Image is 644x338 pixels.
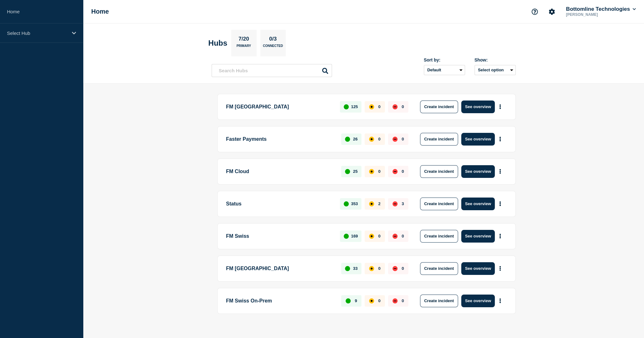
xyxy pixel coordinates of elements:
button: See overview [461,133,495,146]
p: 0 [402,137,404,141]
div: up [345,266,350,271]
p: Connected [263,44,283,51]
button: Create incident [420,101,458,113]
h2: Hubs [208,39,227,48]
div: up [346,298,351,303]
p: 0 [402,234,404,238]
div: down [392,266,398,271]
div: affected [369,104,374,109]
div: down [392,234,398,239]
p: [PERSON_NAME] [565,12,631,17]
p: 0/3 [267,36,279,44]
p: 0 [402,169,404,174]
p: 7/20 [236,36,251,44]
button: More actions [496,295,504,307]
div: down [392,201,398,206]
button: See overview [461,165,495,178]
p: 125 [351,104,358,109]
p: 2 [378,201,380,206]
p: 169 [351,234,358,238]
div: up [344,104,349,109]
p: 0 [402,298,404,303]
p: 0 [378,137,380,141]
button: See overview [461,198,495,210]
button: More actions [496,166,504,177]
div: up [345,137,350,142]
p: 353 [351,201,358,206]
button: More actions [496,198,504,210]
p: 3 [402,201,404,206]
p: 0 [378,104,380,109]
div: up [344,234,349,239]
p: Faster Payments [226,133,334,146]
p: 0 [378,169,380,174]
div: affected [369,137,374,142]
div: affected [369,201,374,206]
div: Sort by: [424,57,465,62]
p: 33 [353,266,357,271]
button: See overview [461,230,495,243]
button: Bottomline Technologies [565,6,637,12]
div: affected [369,234,374,239]
p: 26 [353,137,357,141]
select: Sort by [424,65,465,75]
p: Primary [237,44,251,51]
button: More actions [496,263,504,274]
div: down [392,298,398,303]
p: 0 [378,234,380,238]
h1: Home [91,8,109,15]
p: FM [GEOGRAPHIC_DATA] [226,101,333,113]
p: 0 [402,266,404,271]
p: FM Cloud [226,165,334,178]
div: affected [369,169,374,174]
p: Status [226,198,333,210]
p: 0 [378,266,380,271]
div: down [392,104,398,109]
button: Create incident [420,262,458,275]
p: 25 [353,169,357,174]
p: 9 [355,298,357,303]
p: 0 [378,298,380,303]
button: More actions [496,133,504,145]
p: FM Swiss On-Prem [226,295,334,307]
input: Search Hubs [212,64,332,77]
button: Create incident [420,230,458,243]
div: up [344,201,349,206]
button: More actions [496,101,504,113]
button: Create incident [420,165,458,178]
p: FM Swiss [226,230,333,243]
button: Create incident [420,133,458,146]
p: Select Hub [7,30,68,36]
div: affected [369,298,374,303]
button: Support [528,5,541,18]
div: down [392,137,398,142]
button: Create incident [420,295,458,307]
button: More actions [496,230,504,242]
button: Create incident [420,198,458,210]
button: See overview [461,101,495,113]
button: See overview [461,295,495,307]
p: FM [GEOGRAPHIC_DATA] [226,262,334,275]
div: up [345,169,350,174]
button: Select option [475,65,516,75]
button: See overview [461,262,495,275]
div: affected [369,266,374,271]
p: 0 [402,104,404,109]
button: Account settings [545,5,558,18]
div: Show: [475,57,516,62]
div: down [392,169,398,174]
